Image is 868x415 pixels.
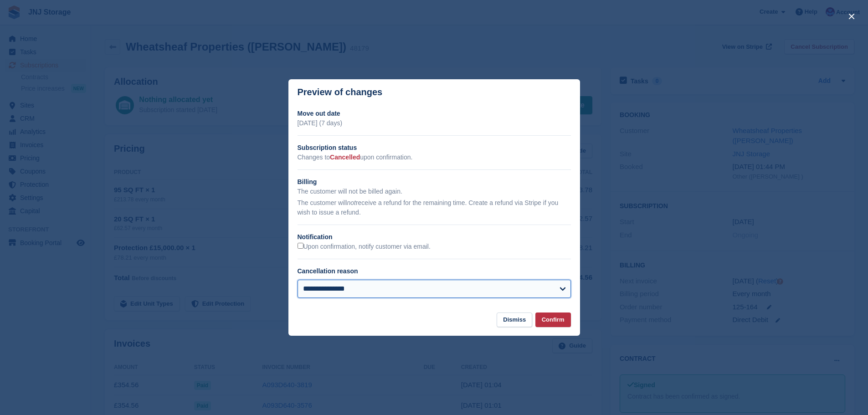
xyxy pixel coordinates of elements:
[347,199,355,206] em: not
[298,187,571,196] p: The customer will not be billed again.
[298,118,571,128] p: [DATE] (7 days)
[298,243,431,251] label: Upon confirmation, notify customer via email.
[298,267,358,275] label: Cancellation reason
[298,198,571,217] p: The customer will receive a refund for the remaining time. Create a refund via Stripe if you wish...
[298,243,303,249] input: Upon confirmation, notify customer via email.
[298,143,571,153] h2: Subscription status
[844,9,859,24] button: close
[298,232,571,242] h2: Notification
[330,154,360,161] span: Cancelled
[535,313,571,328] button: Confirm
[497,313,532,328] button: Dismiss
[298,109,571,118] h2: Move out date
[298,87,383,97] p: Preview of changes
[298,177,571,187] h2: Billing
[298,153,571,162] p: Changes to upon confirmation.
